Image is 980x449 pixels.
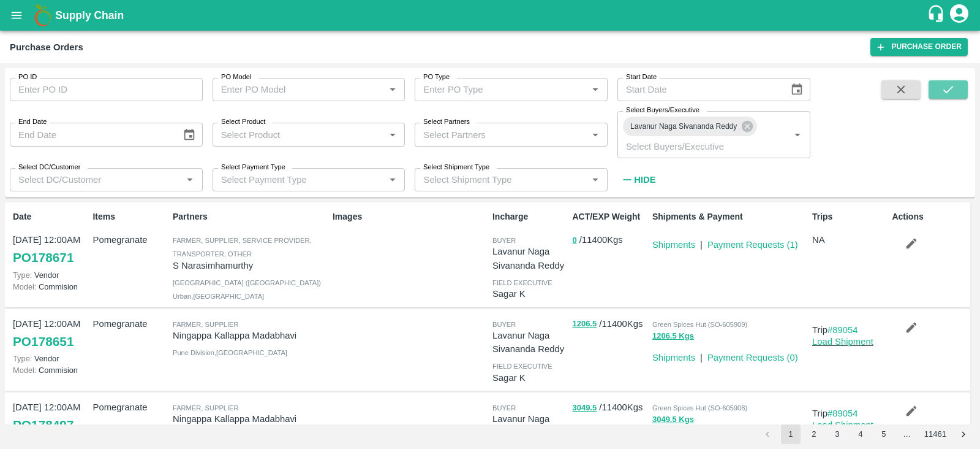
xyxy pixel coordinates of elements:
[634,175,655,185] strong: Hide
[652,413,694,427] button: 3049.5 Kgs
[492,287,567,301] p: Sagar K
[617,169,659,190] button: Hide
[695,346,703,364] div: |
[418,82,584,98] input: Enter PO Type
[18,72,37,82] label: PO ID
[572,317,647,331] p: / 11400 Kgs
[892,210,967,223] p: Actions
[385,82,401,98] button: Open
[621,138,771,154] input: Select Buyers/Executive
[13,281,88,293] p: Commision
[626,72,657,82] label: Start Date
[587,172,603,188] button: Open
[572,401,597,415] button: 3049.5
[216,126,382,142] input: Select Product
[812,420,873,430] a: Load Shipment
[572,401,647,415] p: / 11400 Kgs
[423,117,470,127] label: Select Partners
[10,78,203,101] input: Enter PO ID
[13,172,179,188] input: Select DC/Customer
[897,429,917,440] div: …
[13,247,73,269] a: PO178671
[173,321,239,328] span: Farmer, Supplier
[13,271,32,280] span: Type:
[874,424,894,444] button: Go to page 5
[927,4,948,26] div: customer-support
[587,127,603,143] button: Open
[492,371,567,385] p: Sagar K
[173,279,321,300] span: [GEOGRAPHIC_DATA] ([GEOGRAPHIC_DATA]) Urban , [GEOGRAPHIC_DATA]
[492,279,552,286] span: field executive
[55,7,927,24] a: Supply Chain
[333,210,488,223] p: Images
[13,364,88,376] p: Commision
[652,404,747,412] span: Green Spices Hut (SO-605908)
[13,269,88,281] p: Vendor
[423,72,450,82] label: PO Type
[178,123,201,147] button: Choose date
[587,82,603,98] button: Open
[492,245,567,272] p: Lavanur Naga Sivananda Reddy
[13,282,36,291] span: Model:
[92,233,167,247] p: Pomegranate
[173,412,328,426] p: Ningappa Kallappa Madabhavi
[173,237,312,258] span: Farmer, Supplier, Service Provider, Transporter, Other
[492,210,567,223] p: Incharge
[385,127,401,143] button: Open
[492,237,516,244] span: buyer
[812,233,887,247] p: NA
[652,353,695,363] a: Shipments
[827,325,858,335] a: #89054
[13,317,88,331] p: [DATE] 12:00AM
[385,172,401,188] button: Open
[707,240,798,250] a: Payment Requests (1)
[781,424,801,444] button: page 1
[31,3,55,28] img: logo
[623,120,744,133] span: Lavanur Naga Sivananda Reddy
[18,117,47,127] label: End Date
[851,424,870,444] button: Go to page 4
[652,210,807,223] p: Shipments & Payment
[216,172,366,188] input: Select Payment Type
[92,317,167,331] p: Pomegranate
[572,317,597,331] button: 1206.5
[572,234,576,248] button: 0
[812,407,887,420] p: Trip
[572,233,647,247] p: / 11400 Kgs
[173,404,239,412] span: Farmer, Supplier
[617,78,780,101] input: Start Date
[652,240,695,250] a: Shipments
[173,329,328,342] p: Ningappa Kallappa Madabhavi
[13,233,88,247] p: [DATE] 12:00AM
[492,412,567,440] p: Lavanur Naga Sivananda Reddy
[785,78,809,101] button: Choose date
[492,321,516,328] span: buyer
[804,424,824,444] button: Go to page 2
[492,329,567,356] p: Lavanur Naga Sivananda Reddy
[948,2,970,28] div: account of current user
[13,354,32,363] span: Type:
[827,424,847,444] button: Go to page 3
[695,233,703,251] div: |
[13,401,88,414] p: [DATE] 12:00AM
[790,127,805,143] button: Open
[216,82,382,98] input: Enter PO Model
[827,409,858,418] a: #89054
[13,210,88,223] p: Date
[182,172,198,188] button: Open
[173,349,287,356] span: Pune Division , [GEOGRAPHIC_DATA]
[10,123,173,146] input: End Date
[18,163,80,172] label: Select DC/Customer
[92,210,167,223] p: Items
[55,9,124,21] b: Supply Chain
[812,337,873,347] a: Load Shipment
[623,117,757,136] div: Lavanur Naga Sivananda Reddy
[492,404,516,412] span: buyer
[812,323,887,337] p: Trip
[492,363,552,370] span: field executive
[10,39,83,55] div: Purchase Orders
[812,210,887,223] p: Trips
[173,259,328,272] p: S Narasimhamurthy
[707,353,798,363] a: Payment Requests (0)
[418,172,568,188] input: Select Shipment Type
